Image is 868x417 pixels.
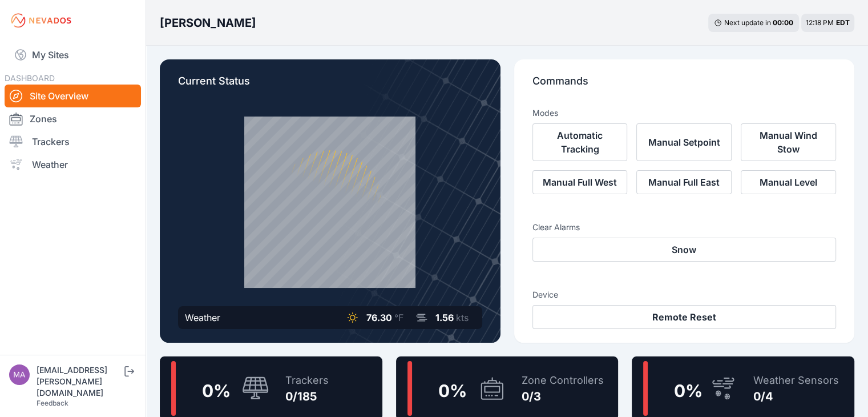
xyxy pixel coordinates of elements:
nav: Breadcrumb [160,8,256,38]
p: Commands [532,73,837,98]
span: DASHBOARD [5,73,55,83]
span: Next update in [724,18,771,27]
a: Trackers [5,130,141,153]
a: My Sites [5,41,141,69]
a: Site Overview [5,85,141,107]
div: Weather [185,311,220,324]
h3: Clear Alarms [532,222,837,233]
button: Snow [532,238,837,262]
span: 12:18 PM [806,18,834,27]
button: Manual Wind Stow [741,123,836,161]
span: 76.30 [366,312,392,323]
a: Weather [5,153,141,176]
h3: Modes [532,107,558,119]
span: kts [456,312,469,323]
span: 0 % [674,380,703,401]
p: Current Status [178,73,482,98]
div: Weather Sensors [753,372,838,388]
h3: Device [532,289,837,300]
button: Manual Level [741,170,836,194]
img: matt.hauck@greensparksolar.com [9,364,30,385]
div: 00 : 00 [773,18,793,27]
span: EDT [836,18,850,27]
img: Nevados [9,11,73,30]
a: Feedback [37,399,68,407]
span: 0 % [202,380,231,401]
a: Zones [5,107,141,130]
button: Remote Reset [532,305,837,329]
button: Automatic Tracking [532,123,628,161]
div: 0/3 [522,388,604,404]
div: 0/4 [753,388,838,404]
span: 1.56 [435,312,454,323]
span: °F [394,312,403,323]
button: Manual Full West [532,170,628,194]
div: Zone Controllers [522,372,604,388]
button: Manual Setpoint [636,123,732,161]
div: [EMAIL_ADDRESS][PERSON_NAME][DOMAIN_NAME] [37,364,122,399]
button: Manual Full East [636,170,732,194]
span: 0 % [438,380,467,401]
h3: [PERSON_NAME] [160,15,256,31]
div: Trackers [285,372,329,388]
div: 0/185 [285,388,329,404]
